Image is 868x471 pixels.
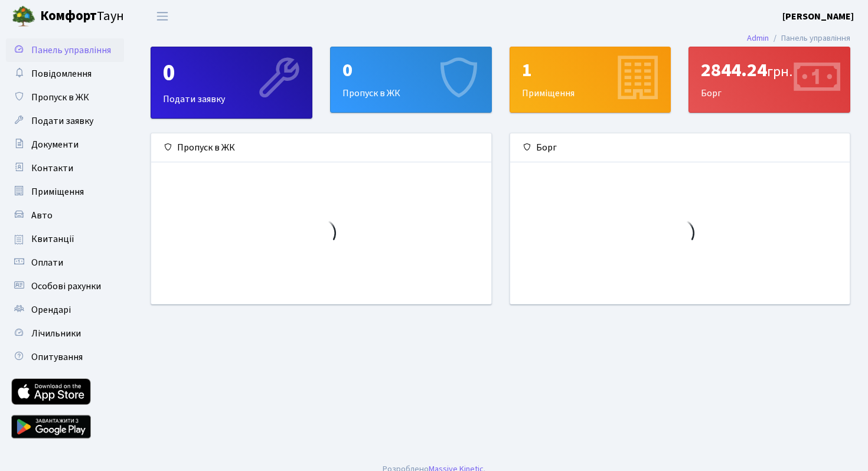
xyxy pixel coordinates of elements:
[6,322,124,345] a: Лічильники
[31,185,84,198] span: Приміщення
[31,327,81,340] span: Лічильники
[6,227,124,251] a: Квитанції
[342,59,479,81] div: 0
[6,62,124,86] a: Повідомлення
[31,256,63,269] span: Оплати
[163,59,300,87] div: 0
[6,345,124,369] a: Опитування
[729,26,868,51] nav: breadcrumb
[151,47,312,119] a: 0Подати заявку
[31,138,79,151] span: Документи
[31,233,74,246] span: Квитанції
[40,6,124,27] span: Таун
[6,180,124,204] a: Приміщення
[6,204,124,227] a: Авто
[31,67,92,80] span: Повідомлення
[151,133,491,162] div: Пропуск в ЖК
[6,298,124,322] a: Орендарі
[31,162,73,175] span: Контакти
[689,47,850,112] div: Борг
[522,59,659,81] div: 1
[510,133,850,162] div: Борг
[6,86,124,109] a: Пропуск в ЖК
[6,156,124,180] a: Контакти
[782,9,854,24] a: [PERSON_NAME]
[6,38,124,62] a: Панель управління
[31,280,101,293] span: Особові рахунки
[31,44,111,57] span: Панель управління
[782,10,854,23] b: [PERSON_NAME]
[6,109,124,133] a: Подати заявку
[40,6,97,25] b: Комфорт
[330,47,492,113] a: 0Пропуск в ЖК
[31,209,53,222] span: Авто
[31,303,71,316] span: Орендарі
[747,32,769,44] a: Admin
[151,47,312,118] div: Подати заявку
[12,5,35,28] img: logo.png
[510,47,671,113] a: 1Приміщення
[31,115,93,127] span: Подати заявку
[6,133,124,156] a: Документи
[148,6,177,26] button: Переключити навігацію
[701,59,838,81] div: 2844.24
[31,351,83,364] span: Опитування
[31,91,89,104] span: Пропуск в ЖК
[6,251,124,274] a: Оплати
[767,61,792,82] span: грн.
[6,274,124,298] a: Особові рахунки
[331,47,491,112] div: Пропуск в ЖК
[769,32,850,45] li: Панель управління
[510,47,671,112] div: Приміщення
